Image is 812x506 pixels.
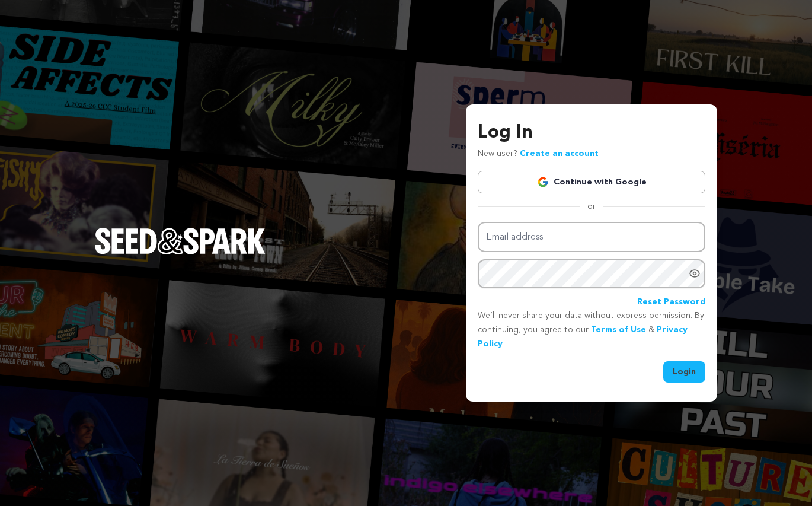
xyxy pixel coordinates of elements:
[478,171,705,193] a: Continue with Google
[478,119,705,147] h3: Log In
[520,149,599,158] a: Create an account
[478,326,688,348] a: Privacy Policy
[591,326,646,334] a: Terms of Use
[478,309,705,351] p: We’ll never share your data without express permission. By continuing, you agree to our & .
[663,361,705,383] button: Login
[637,295,705,310] a: Reset Password
[478,222,705,252] input: Email address
[95,228,266,254] img: Seed&Spark Logo
[537,176,549,188] img: Google logo
[478,147,599,161] p: New user?
[689,268,701,279] a: Show password as plain text. Warning: this will display your password on the screen.
[580,201,603,212] span: or
[95,228,266,278] a: Seed&Spark Homepage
